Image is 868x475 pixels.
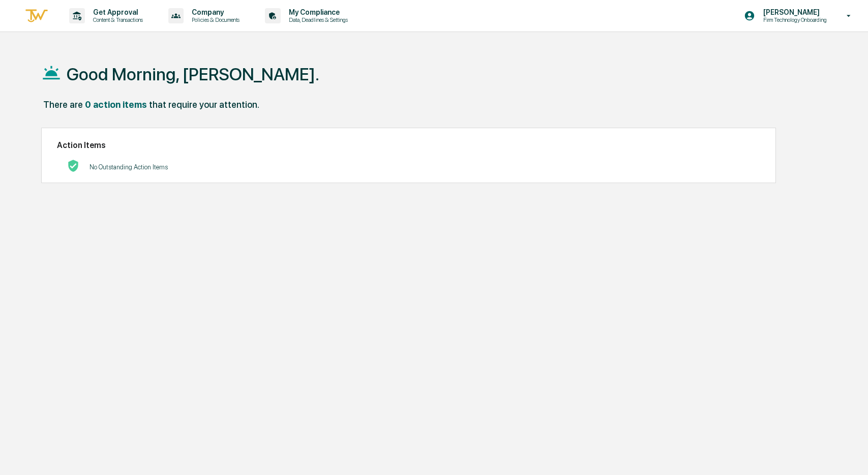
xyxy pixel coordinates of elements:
[755,16,832,23] p: Firm Technology Onboarding
[43,99,83,110] div: There are
[85,99,147,110] div: 0 action items
[184,16,245,23] p: Policies & Documents
[85,8,148,16] p: Get Approval
[89,163,168,171] p: No Outstanding Action Items
[67,64,319,84] h1: Good Morning, [PERSON_NAME].
[67,160,79,172] img: No Actions logo
[184,8,245,16] p: Company
[149,99,259,110] div: that require your attention.
[24,8,49,24] img: logo
[281,16,353,23] p: Data, Deadlines & Settings
[85,16,148,23] p: Content & Transactions
[281,8,353,16] p: My Compliance
[755,8,832,16] p: [PERSON_NAME]
[57,140,760,150] h2: Action Items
